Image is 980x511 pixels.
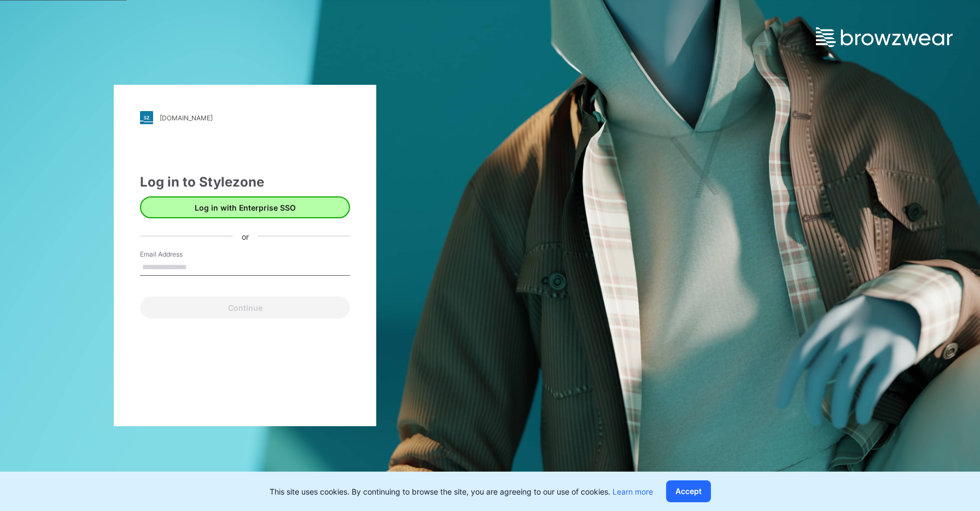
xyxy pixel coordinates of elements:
[140,172,350,192] div: Log in to Stylezone
[666,480,711,502] button: Accept
[140,196,350,218] button: Log in with Enterprise SSO
[160,114,213,122] div: [DOMAIN_NAME]
[270,486,653,497] p: This site uses cookies. By continuing to browse the site, you are agreeing to our use of cookies.
[816,27,953,47] img: browzwear-logo.e42bd6dac1945053ebaf764b6aa21510.svg
[140,111,350,124] a: [DOMAIN_NAME]
[233,230,258,242] div: or
[612,487,653,496] a: Learn more
[140,249,217,259] label: Email Address
[140,111,153,124] img: stylezone-logo.562084cfcfab977791bfbf7441f1a819.svg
